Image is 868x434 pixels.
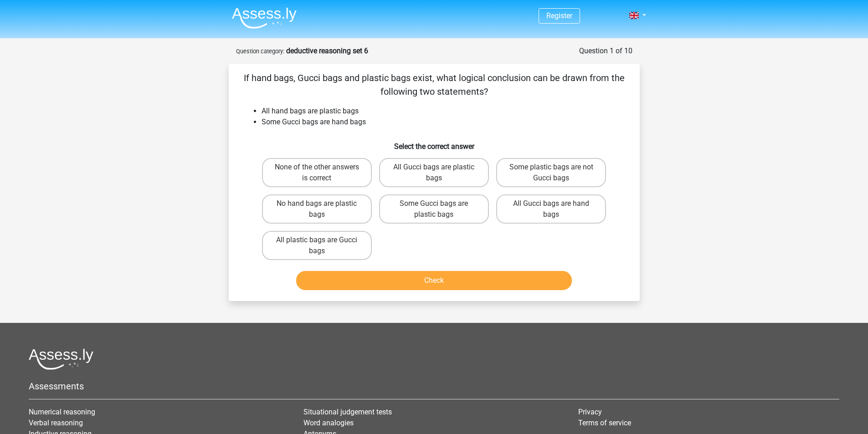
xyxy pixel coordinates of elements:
[578,419,631,427] a: Terms of service
[232,7,297,29] img: Assessly
[303,408,392,416] a: Situational judgement tests
[379,194,489,224] label: Some Gucci bags are plastic bags
[243,135,625,151] h6: Select the correct answer
[29,419,83,427] a: Verbal reasoning
[379,158,489,187] label: All Gucci bags are plastic bags
[496,194,606,224] label: All Gucci bags are hand bags
[496,158,606,187] label: Some plastic bags are not Gucci bags
[546,11,572,20] a: Register
[29,348,93,370] img: Assessly logo
[303,419,354,427] a: Word analogies
[262,106,625,117] li: All hand bags are plastic bags
[262,231,372,260] label: All plastic bags are Gucci bags
[579,46,632,56] div: Question 1 of 10
[236,48,284,55] small: Question category:
[29,381,839,392] h5: Assessments
[29,408,95,416] a: Numerical reasoning
[262,117,625,128] li: Some Gucci bags are hand bags
[262,158,372,187] label: None of the other answers is correct
[243,71,625,98] p: If hand bags, Gucci bags and plastic bags exist, what logical conclusion can be drawn from the fo...
[286,46,368,55] strong: deductive reasoning set 6
[262,194,372,224] label: No hand bags are plastic bags
[296,271,572,290] button: Check
[578,408,602,416] a: Privacy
